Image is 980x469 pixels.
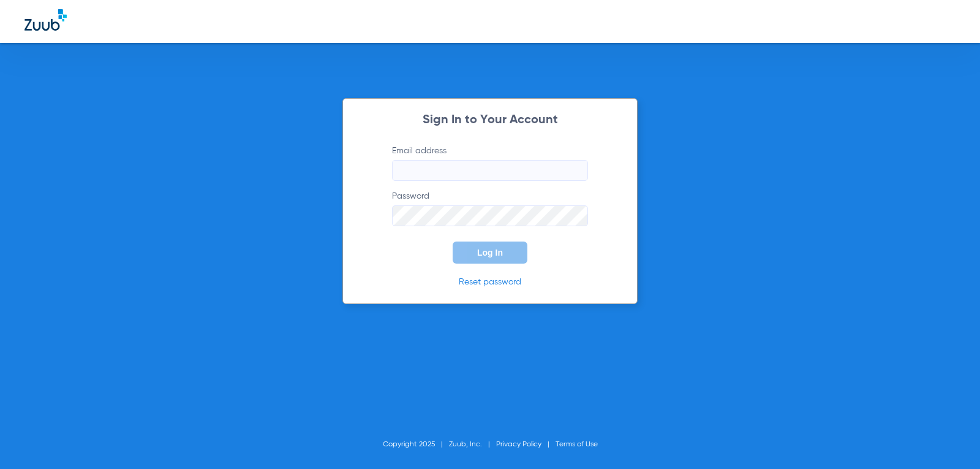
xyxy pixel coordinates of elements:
[556,441,598,448] a: Terms of Use
[383,438,449,451] li: Copyright 2025
[459,278,521,286] a: Reset password
[477,248,503,257] span: Log In
[449,438,496,451] li: Zuub, Inc.
[453,242,527,264] button: Log In
[392,160,588,181] input: Email address
[24,9,67,31] img: Zuub Logo
[392,145,588,181] label: Email address
[496,441,541,448] a: Privacy Policy
[374,114,606,126] h2: Sign In to Your Account
[392,205,588,226] input: Password
[392,190,588,226] label: Password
